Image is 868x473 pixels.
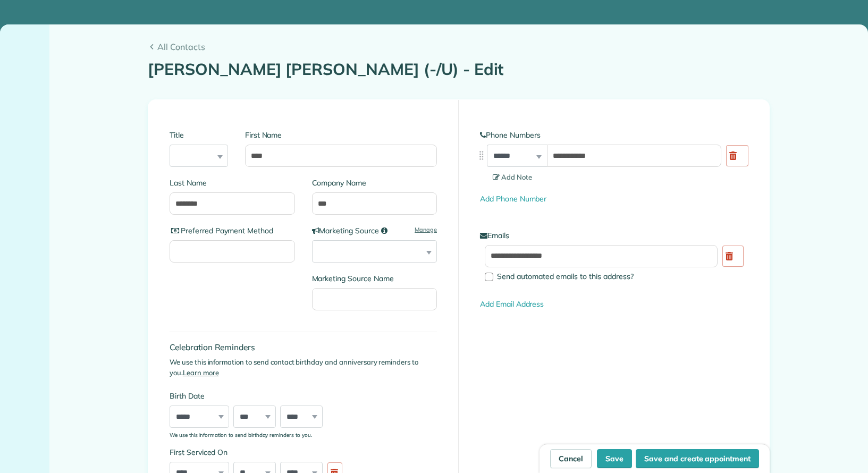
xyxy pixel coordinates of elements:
label: Marketing Source Name [312,273,437,284]
button: Save and create appointment [636,449,759,468]
a: Add Email Address [480,299,544,309]
a: Add Phone Number [480,194,546,204]
label: First Serviced On [170,447,348,458]
a: All Contacts [148,40,770,53]
label: Emails [480,230,748,241]
a: Manage [415,225,437,234]
span: All Contacts [157,40,770,53]
a: Learn more [183,368,219,377]
label: Birth Date [170,391,348,401]
label: Last Name [170,178,295,188]
p: We use this information to send contact birthday and anniversary reminders to you. [170,357,437,378]
sub: We use this information to send birthday reminders to you. [170,432,312,438]
span: Add Note [493,173,532,181]
label: First Name [245,130,437,140]
img: drag_indicator-119b368615184ecde3eda3c64c821f6cf29d3e2b97b89ee44bc31753036683e5.png [476,150,487,161]
button: Save [597,449,632,468]
label: Phone Numbers [480,130,748,140]
h1: [PERSON_NAME] [PERSON_NAME] (-/U) - Edit [148,61,770,78]
label: Title [170,130,228,140]
span: Send automated emails to this address? [497,272,634,281]
h4: Celebration Reminders [170,343,437,352]
label: Marketing Source [312,225,437,236]
label: Preferred Payment Method [170,225,295,236]
label: Company Name [312,178,437,188]
a: Cancel [550,449,592,468]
